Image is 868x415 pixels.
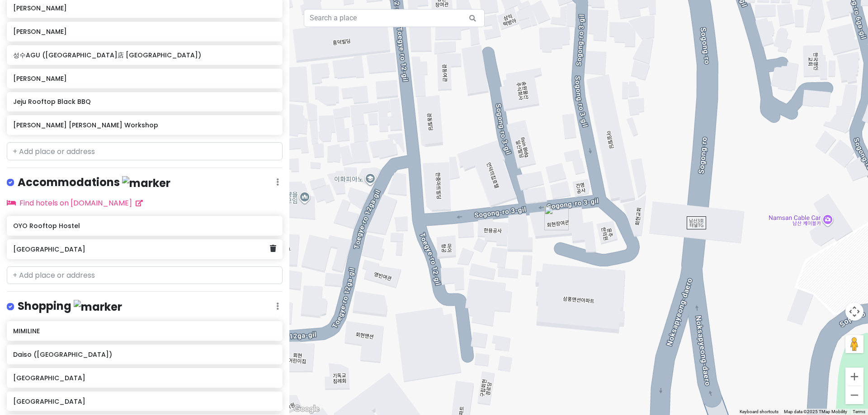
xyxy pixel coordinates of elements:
[18,299,122,314] h4: Shopping
[740,409,778,415] button: Keyboard shortcuts
[853,409,865,414] a: Terms
[292,403,321,415] img: Google
[845,303,863,321] button: Map camera controls
[13,245,269,253] h6: [GEOGRAPHIC_DATA]
[13,51,276,59] h6: 성수AGU ([GEOGRAPHIC_DATA]店 [GEOGRAPHIC_DATA])
[13,75,276,83] h6: [PERSON_NAME]
[845,368,863,386] button: Zoom in
[292,403,321,415] a: Open this area in Google Maps (opens a new window)
[13,374,276,382] h6: [GEOGRAPHIC_DATA]
[845,335,863,353] button: Drag Pegman onto the map to open Street View
[544,206,569,230] div: Namsan Hill Hotel
[784,409,847,414] span: Map data ©2025 TMap Mobility
[13,121,276,129] h6: [PERSON_NAME] [PERSON_NAME] Workshop
[13,28,276,36] h6: [PERSON_NAME]
[13,98,276,106] h6: Jeju Rooftop Black BBQ
[74,300,122,314] img: marker
[304,9,485,27] input: Search a place
[270,243,276,255] a: Delete place
[13,397,276,406] h6: [GEOGRAPHIC_DATA]
[13,350,276,359] h6: Daiso ([GEOGRAPHIC_DATA])
[13,327,276,335] h6: MIMILINE
[845,386,863,404] button: Zoom out
[7,142,283,160] input: + Add place or address
[13,4,276,12] h6: [PERSON_NAME]
[7,266,283,284] input: + Add place or address
[7,198,143,208] a: Find hotels on [DOMAIN_NAME]
[13,222,276,230] h6: OYO Rooftop Hostel
[18,175,170,190] h4: Accommodations
[122,176,170,190] img: marker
